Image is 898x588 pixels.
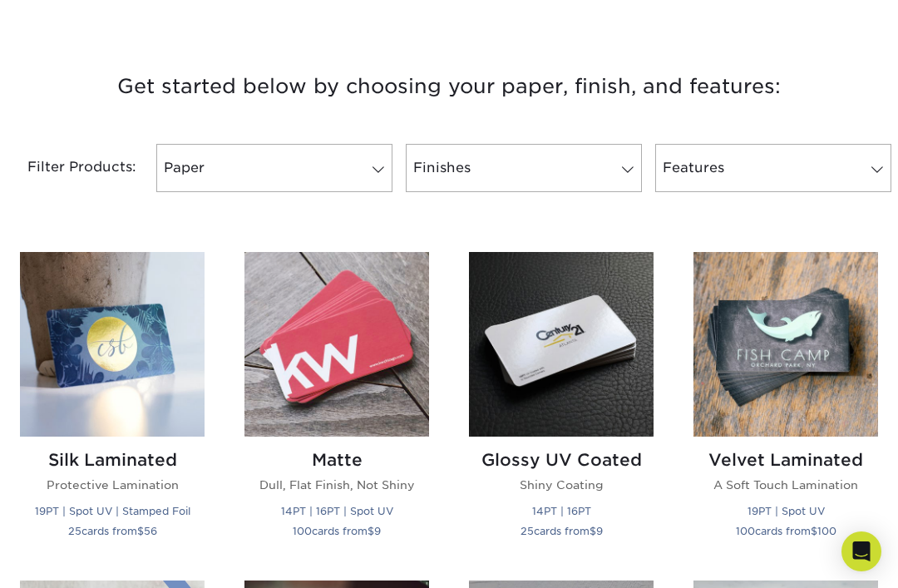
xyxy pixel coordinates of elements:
[293,525,312,537] span: 100
[12,49,886,124] h3: Get started below by choosing your paper, finish, and features:
[374,525,381,537] span: 9
[521,525,534,537] span: 25
[144,525,157,537] span: 56
[68,525,157,537] small: cards from
[469,252,654,437] img: Glossy UV Coated Business Cards
[693,252,878,560] a: Velvet Laminated Business Cards Velvet Laminated A Soft Touch Lamination 19PT | Spot UV 100cards ...
[20,450,205,470] h2: Silk Laminated
[590,525,596,537] span: $
[244,450,429,470] h2: Matte
[655,144,891,192] a: Features
[35,505,190,517] small: 19PT | Spot UV | Stamped Foil
[368,525,374,537] span: $
[156,144,392,192] a: Paper
[521,525,603,537] small: cards from
[244,477,429,493] p: Dull, Flat Finish, Not Shiny
[469,477,654,493] p: Shiny Coating
[469,252,654,560] a: Glossy UV Coated Business Cards Glossy UV Coated Shiny Coating 14PT | 16PT 25cards from$9
[20,252,205,560] a: Silk Laminated Business Cards Silk Laminated Protective Lamination 19PT | Spot UV | Stamped Foil ...
[244,252,429,437] img: Matte Business Cards
[693,252,878,437] img: Velvet Laminated Business Cards
[693,450,878,470] h2: Velvet Laminated
[469,450,654,470] h2: Glossy UV Coated
[596,525,603,537] span: 9
[137,525,144,537] span: $
[293,525,381,537] small: cards from
[244,252,429,560] a: Matte Business Cards Matte Dull, Flat Finish, Not Shiny 14PT | 16PT | Spot UV 100cards from$9
[736,525,836,537] small: cards from
[68,525,81,537] span: 25
[406,144,642,192] a: Finishes
[281,505,393,517] small: 14PT | 16PT | Spot UV
[817,525,836,537] span: 100
[811,525,817,537] span: $
[20,252,205,437] img: Silk Laminated Business Cards
[748,505,825,517] small: 19PT | Spot UV
[532,505,591,517] small: 14PT | 16PT
[841,531,881,571] div: Open Intercom Messenger
[693,477,878,493] p: A Soft Touch Lamination
[20,477,205,493] p: Protective Lamination
[736,525,755,537] span: 100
